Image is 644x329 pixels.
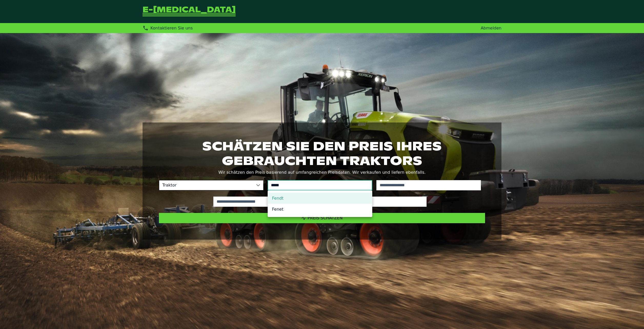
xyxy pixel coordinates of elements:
[481,26,501,30] a: Abmelden
[308,215,343,220] span: Preis schätzen
[159,180,253,190] span: Traktor
[268,193,372,204] li: Fendt
[268,204,372,215] li: Fenet
[143,25,193,31] div: Kontaktieren Sie uns
[268,191,372,217] ul: Option List
[159,139,485,168] h1: Schätzen Sie den Preis Ihres gebrauchten Traktors
[150,26,193,30] span: Kontaktieren Sie uns
[159,213,485,223] button: Preis schätzen
[143,6,236,17] a: Zurück zur Startseite
[159,169,485,176] p: Wir schätzen den Preis basierend auf umfangreichen Preisdaten. Wir verkaufen und liefern ebenfalls.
